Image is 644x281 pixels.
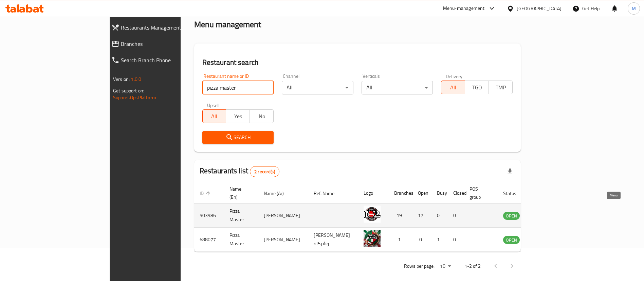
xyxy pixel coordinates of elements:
[308,228,358,252] td: [PERSON_NAME] وشركاه
[250,109,274,123] button: No
[632,5,636,12] span: M
[253,111,271,121] span: No
[258,204,308,228] td: [PERSON_NAME]
[470,185,490,201] span: POS group
[202,57,513,68] h2: Restaurant search
[113,86,144,95] span: Get support on:
[431,228,448,252] td: 1
[106,19,217,36] a: Restaurants Management
[131,75,141,84] span: 1.0.0
[492,83,510,92] span: TMP
[468,83,486,92] span: TGO
[229,185,250,201] span: Name (En)
[229,111,247,121] span: Yes
[202,109,226,123] button: All
[207,103,220,107] label: Upsell
[389,183,412,204] th: Branches
[258,228,308,252] td: [PERSON_NAME]
[503,189,525,197] span: Status
[282,81,353,94] div: All
[208,133,269,142] span: Search
[503,236,520,244] span: OPEN
[362,81,433,94] div: All
[412,183,431,204] th: Open
[224,204,258,228] td: Pizza Master
[412,204,431,228] td: 17
[205,111,224,121] span: All
[389,228,412,252] td: 1
[202,131,274,144] button: Search
[106,52,217,68] a: Search Branch Phone
[264,189,293,197] span: Name (Ar)
[464,262,481,270] p: 1-2 of 2
[437,261,454,271] div: Rows per page:
[446,74,463,78] label: Delivery
[250,169,279,175] span: 2 record(s)
[106,36,217,52] a: Branches
[250,166,279,177] div: Total records count
[194,19,261,30] h2: Menu management
[431,204,448,228] td: 0
[517,5,562,12] div: [GEOGRAPHIC_DATA]
[404,262,435,270] p: Rows per page:
[121,56,212,64] span: Search Branch Phone
[121,23,212,32] span: Restaurants Management
[448,228,464,252] td: 0
[364,206,381,223] img: Pizza Master
[194,183,557,252] table: enhanced table
[502,163,518,180] div: Export file
[448,183,464,204] th: Closed
[443,4,485,13] div: Menu-management
[202,81,274,94] input: Search for restaurant name or ID..
[200,166,279,177] h2: Restaurants list
[389,204,412,228] td: 19
[224,228,258,252] td: Pizza Master
[364,230,381,247] img: Pizza Master
[448,204,464,228] td: 0
[121,40,212,48] span: Branches
[503,212,520,220] span: OPEN
[314,189,343,197] span: Ref. Name
[444,83,462,92] span: All
[113,75,130,84] span: Version:
[503,236,520,244] div: OPEN
[412,228,431,252] td: 0
[489,81,513,94] button: TMP
[200,189,213,197] span: ID
[113,93,156,102] a: Support.OpsPlatform
[465,81,489,94] button: TGO
[441,81,465,94] button: All
[226,109,250,123] button: Yes
[431,183,448,204] th: Busy
[358,183,389,204] th: Logo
